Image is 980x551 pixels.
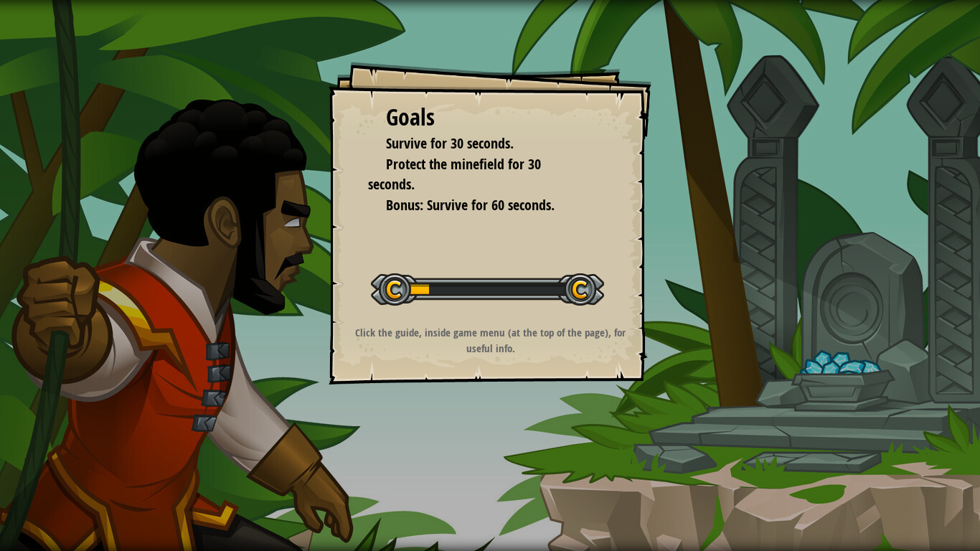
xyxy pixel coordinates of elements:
[368,133,590,154] li: Survive for 30 seconds.
[386,195,555,215] span: Bonus: Survive for 60 seconds.
[368,154,541,194] span: Protect the minefield for 30 seconds.
[386,133,514,153] span: Survive for 30 seconds.
[386,101,594,134] div: Goals
[355,325,626,355] strong: Click the guide, inside game menu (at the top of the page), for useful info.
[368,195,590,216] li: Bonus: Survive for 60 seconds.
[368,154,590,195] li: Protect the minefield for 30 seconds.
